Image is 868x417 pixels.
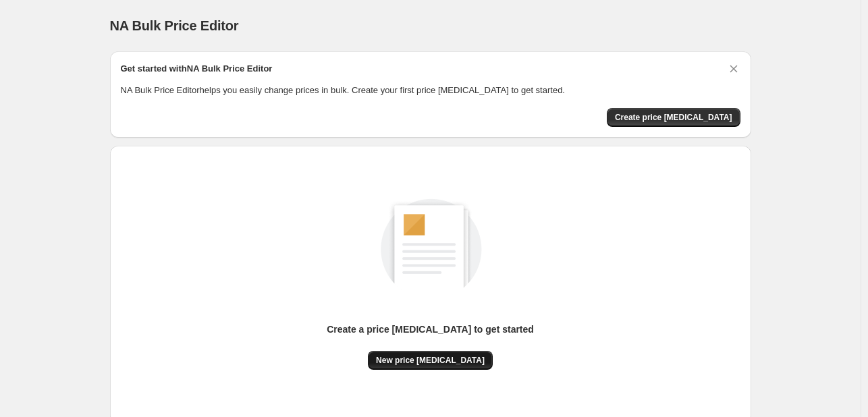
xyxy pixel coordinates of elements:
[121,84,740,97] p: NA Bulk Price Editor helps you easily change prices in bulk. Create your first price [MEDICAL_DAT...
[727,62,740,76] button: Dismiss card
[121,62,273,76] h2: Get started with NA Bulk Price Editor
[376,355,485,366] span: New price [MEDICAL_DATA]
[327,323,534,336] p: Create a price [MEDICAL_DATA] to get started
[368,351,493,370] button: New price [MEDICAL_DATA]
[615,112,732,123] span: Create price [MEDICAL_DATA]
[110,18,239,33] span: NA Bulk Price Editor
[607,108,740,127] button: Create price change job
